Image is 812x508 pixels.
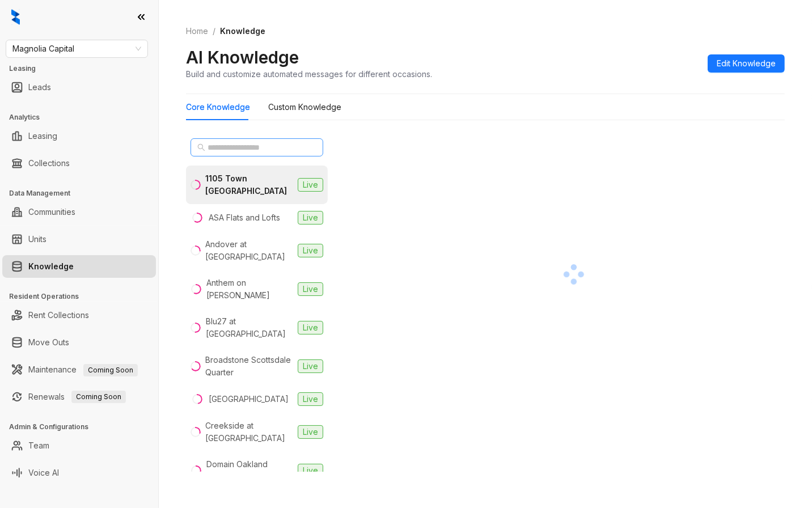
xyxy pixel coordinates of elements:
[12,40,141,57] span: Magnolia Capital
[2,331,156,354] li: Move Outs
[2,358,156,381] li: Maintenance
[186,101,250,113] div: Core Knowledge
[83,364,138,376] span: Coming Soon
[28,462,59,484] a: Voice AI
[213,25,215,37] li: /
[205,172,293,197] div: 1105 Town [GEOGRAPHIC_DATA]
[2,201,156,223] li: Communities
[209,393,289,405] div: [GEOGRAPHIC_DATA]
[708,54,785,73] button: Edit Knowledge
[9,188,158,198] h3: Data Management
[184,25,210,37] a: Home
[206,458,293,483] div: Domain Oakland Apartments
[28,304,89,327] a: Rent Collections
[220,26,265,36] span: Knowledge
[298,178,323,192] span: Live
[2,152,156,175] li: Collections
[206,315,293,340] div: Blu27 at [GEOGRAPHIC_DATA]
[2,386,156,408] li: Renewals
[9,63,158,74] h3: Leasing
[206,277,293,302] div: Anthem on [PERSON_NAME]
[2,434,156,457] li: Team
[28,228,46,251] a: Units
[298,211,323,225] span: Live
[186,68,432,80] div: Build and customize automated messages for different occasions.
[28,255,74,278] a: Knowledge
[71,391,126,403] span: Coming Soon
[9,112,158,122] h3: Analytics
[2,76,156,99] li: Leads
[2,228,156,251] li: Units
[2,125,156,147] li: Leasing
[298,392,323,406] span: Live
[205,354,293,379] div: Broadstone Scottsdale Quarter
[298,282,323,296] span: Live
[28,386,126,408] a: RenewalsComing Soon
[28,76,51,99] a: Leads
[298,321,323,335] span: Live
[205,420,293,444] div: Creekside at [GEOGRAPHIC_DATA]
[2,255,156,278] li: Knowledge
[28,125,57,147] a: Leasing
[2,304,156,327] li: Rent Collections
[28,331,69,354] a: Move Outs
[28,201,75,223] a: Communities
[209,211,280,224] div: ASA Flats and Lofts
[717,57,776,70] span: Edit Knowledge
[11,9,20,25] img: logo
[298,359,323,373] span: Live
[28,434,49,457] a: Team
[197,143,205,151] span: search
[28,152,70,175] a: Collections
[298,464,323,477] span: Live
[268,101,341,113] div: Custom Knowledge
[205,238,293,263] div: Andover at [GEOGRAPHIC_DATA]
[9,291,158,302] h3: Resident Operations
[298,244,323,257] span: Live
[9,422,158,432] h3: Admin & Configurations
[186,46,299,68] h2: AI Knowledge
[298,425,323,439] span: Live
[2,462,156,484] li: Voice AI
